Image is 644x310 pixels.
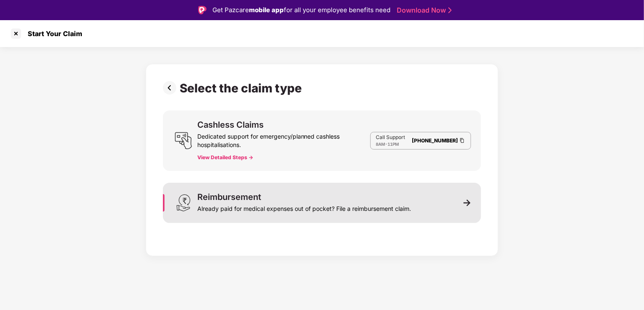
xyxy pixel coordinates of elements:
a: Download Now [397,6,449,15]
img: svg+xml;base64,PHN2ZyB3aWR0aD0iMTEiIGhlaWdodD0iMTEiIHZpZXdCb3g9IjAgMCAxMSAxMSIgZmlsbD0ibm9uZSIgeG... [463,199,471,207]
span: 8AM [376,142,385,147]
div: Select the claim type [180,81,305,95]
div: Already paid for medical expenses out of pocket? File a reimbursement claim. [197,201,411,213]
img: Stroke [448,6,452,15]
div: Cashless Claims [197,121,264,129]
img: svg+xml;base64,PHN2ZyB3aWR0aD0iMjQiIGhlaWdodD0iMjUiIHZpZXdCb3g9IjAgMCAyNCAyNSIgZmlsbD0ibm9uZSIgeG... [175,132,192,150]
div: Start Your Claim [23,29,82,38]
img: Clipboard Icon [459,137,466,144]
div: Reimbursement [197,193,261,201]
div: Get Pazcare for all your employee benefits need [212,5,390,15]
strong: mobile app [249,6,284,14]
p: Call Support [376,134,405,141]
img: svg+xml;base64,PHN2ZyB3aWR0aD0iMjQiIGhlaWdodD0iMzEiIHZpZXdCb3g9IjAgMCAyNCAzMSIgZmlsbD0ibm9uZSIgeG... [175,194,192,212]
span: 11PM [387,142,399,147]
a: [PHONE_NUMBER] [412,137,458,144]
div: Dedicated support for emergency/planned cashless hospitalisations. [197,129,370,149]
div: - [376,141,405,147]
img: Logo [198,6,207,14]
img: svg+xml;base64,PHN2ZyBpZD0iUHJldi0zMngzMiIgeG1sbnM9Imh0dHA6Ly93d3cudzMub3JnLzIwMDAvc3ZnIiB3aWR0aD... [163,81,180,95]
button: View Detailed Steps -> [197,154,253,161]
